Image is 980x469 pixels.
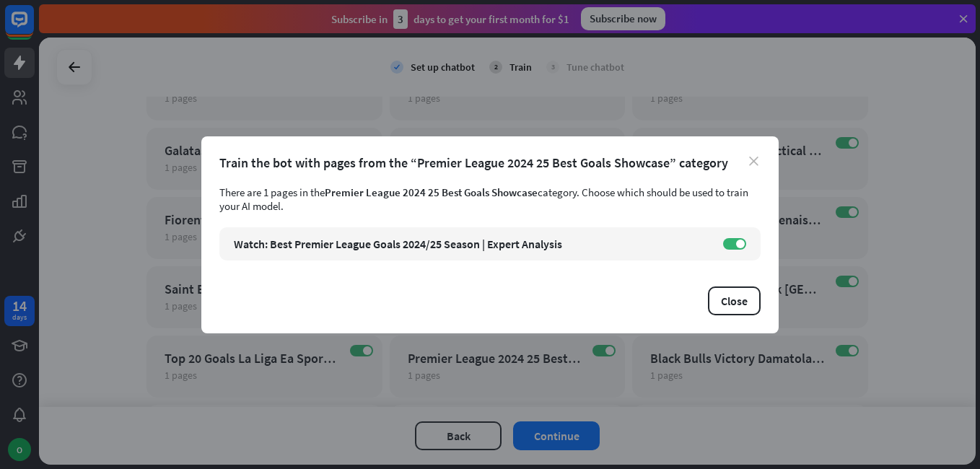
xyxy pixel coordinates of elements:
[566,61,624,74] div: Tune chatbot
[509,61,532,74] div: Train
[12,6,55,49] button: Open LiveChat chat widget
[234,237,709,251] div: Watch: Best Premier League Goals 2024/25 Season | Expert Analysis
[749,157,758,166] i: close
[708,286,761,315] button: Close
[219,185,761,213] div: There are 1 pages in the category. Choose which should be used to train your AI model.
[489,61,502,74] div: 2
[219,154,761,171] div: Train the bot with pages from the “Premier League 2024 25 Best Goals Showcase” category
[411,61,475,74] div: Set up chatbot
[390,61,403,74] i: check
[546,61,559,74] div: 3
[325,185,538,199] span: Premier League 2024 25 Best Goals Showcase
